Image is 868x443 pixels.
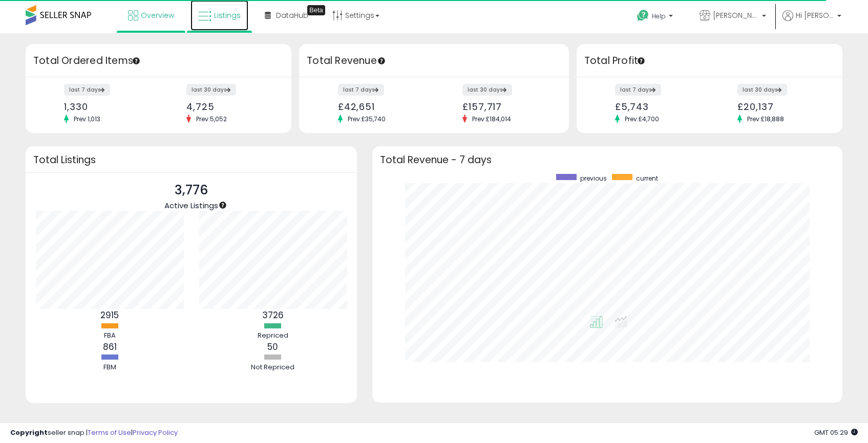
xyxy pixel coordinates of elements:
div: Tooltip anchor [218,201,227,210]
a: Hi [PERSON_NAME] [782,10,841,33]
span: Prev: £4,700 [620,115,664,123]
b: 861 [103,341,117,353]
div: FBA [79,331,140,341]
span: Prev: 1,013 [69,115,105,123]
span: Prev: £35,740 [343,115,391,123]
strong: Copyright [10,428,48,437]
label: last 30 days [737,84,787,96]
div: 1,330 [64,101,151,112]
a: Privacy Policy [133,428,178,437]
span: [PERSON_NAME] [713,10,759,20]
span: previous [580,174,607,183]
span: Hi [PERSON_NAME] [796,10,834,20]
div: Tooltip anchor [307,5,325,15]
span: Help [652,12,666,20]
span: Prev: 5,052 [191,115,232,123]
div: FBM [79,363,140,372]
div: £20,137 [737,101,824,112]
b: 2915 [100,309,119,321]
b: 50 [267,341,278,353]
span: current [636,174,658,183]
label: last 30 days [186,84,236,96]
div: Tooltip anchor [132,56,141,65]
label: last 7 days [64,84,110,96]
div: £157,717 [462,101,551,112]
label: last 7 days [338,84,384,96]
b: 3726 [262,309,284,321]
div: Tooltip anchor [377,56,386,65]
label: last 30 days [462,84,512,96]
h3: Total Revenue - 7 days [380,156,835,164]
div: seller snap | | [10,428,178,438]
div: Not Repriced [242,363,304,372]
span: DataHub [276,10,308,20]
label: last 7 days [615,84,661,96]
h3: Total Profit [584,54,835,68]
div: £42,651 [338,101,427,112]
h3: Total Listings [33,156,349,164]
span: Prev: £18,888 [742,115,789,123]
i: Get Help [637,9,649,22]
a: Terms of Use [88,428,131,437]
p: 3,776 [164,181,218,200]
span: Prev: £184,014 [467,115,516,123]
h3: Total Revenue [307,54,561,68]
span: Listings [214,10,241,20]
h3: Total Ordered Items [33,54,284,68]
div: £5,743 [615,101,702,112]
div: 4,725 [186,101,273,112]
span: Active Listings [164,200,218,211]
div: Repriced [242,331,304,341]
span: Overview [141,10,174,20]
div: Tooltip anchor [637,56,646,65]
a: Help [629,2,683,33]
span: 2025-09-15 05:29 GMT [814,428,858,437]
